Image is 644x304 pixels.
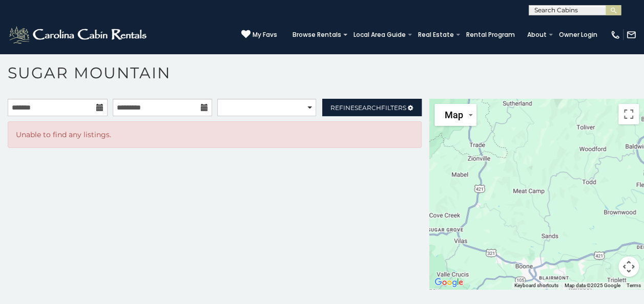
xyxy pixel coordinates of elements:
[610,30,620,40] img: phone-regular-white.png
[253,30,277,39] span: My Favs
[554,28,603,42] a: Owner Login
[241,30,277,40] a: My Favs
[434,104,476,126] button: Change map style
[432,276,466,289] img: Google
[514,282,558,289] button: Keyboard shortcuts
[627,283,641,288] a: Terms
[16,129,413,140] p: Unable to find any listings.
[413,28,459,42] a: Real Estate
[626,30,636,40] img: mail-regular-white.png
[330,104,406,112] span: Refine Filters
[348,28,411,42] a: Local Area Guide
[618,104,639,124] button: Toggle fullscreen view
[8,25,150,45] img: White-1-2.png
[445,110,463,120] span: Map
[461,28,520,42] a: Rental Program
[287,28,346,42] a: Browse Rentals
[355,104,381,112] span: Search
[522,28,552,42] a: About
[322,99,422,116] a: RefineSearchFilters
[565,283,620,288] span: Map data ©2025 Google
[618,256,639,277] button: Map camera controls
[432,276,466,289] a: Open this area in Google Maps (opens a new window)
